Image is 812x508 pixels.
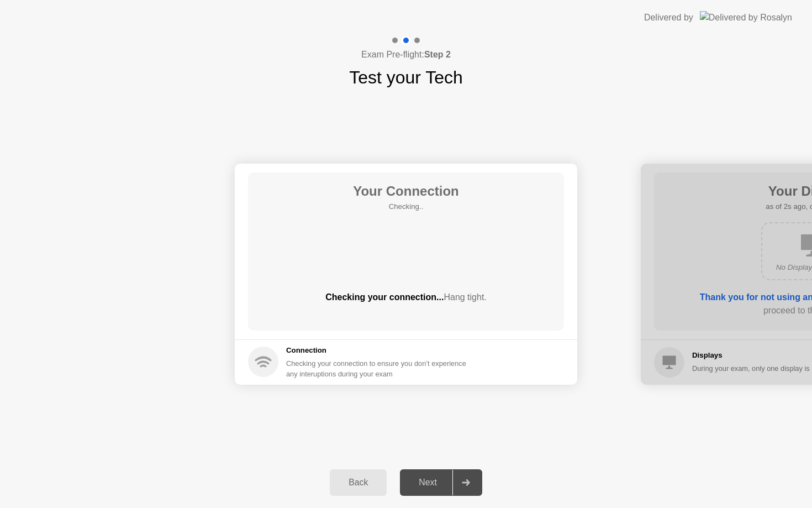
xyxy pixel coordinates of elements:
[333,478,383,488] div: Back
[349,64,463,91] h1: Test your Tech
[424,50,451,59] b: Step 2
[361,48,451,61] h4: Exam Pre-flight:
[403,478,452,488] div: Next
[644,11,693,24] div: Delivered by
[444,292,486,302] span: Hang tight.
[248,291,564,304] div: Checking your connection...
[353,201,459,212] h5: Checking..
[286,345,473,356] h5: Connection
[353,181,459,201] h1: Your Connection
[400,469,482,496] button: Next
[700,11,792,24] img: Delivered by Rosalyn
[330,469,387,496] button: Back
[286,358,473,379] div: Checking your connection to ensure you don’t experience any interuptions during your exam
